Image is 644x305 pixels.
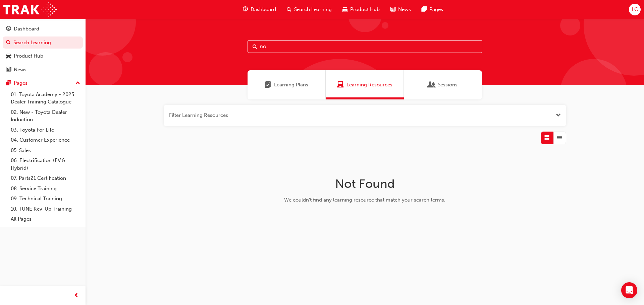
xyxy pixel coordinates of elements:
div: News [14,66,26,74]
a: guage-iconDashboard [237,3,281,16]
a: pages-iconPages [416,3,448,16]
span: Search [253,43,257,51]
a: search-iconSearch Learning [281,3,337,16]
span: Dashboard [251,6,276,13]
span: Learning Plans [274,81,308,89]
a: News [3,64,83,76]
span: Product Hub [350,6,380,13]
span: Learning Resources [337,81,344,89]
span: pages-icon [422,5,427,14]
span: news-icon [390,5,395,14]
a: 09. Technical Training [8,194,83,204]
a: 10. TUNE Rev-Up Training [8,204,83,214]
span: pages-icon [6,80,11,86]
a: Learning ResourcesLearning Resources [326,70,404,99]
a: 05. Sales [8,145,83,156]
span: Learning Resources [346,81,392,89]
a: 08. Service Training [8,183,83,194]
span: Search Learning [294,6,332,13]
a: Learning PlansLearning Plans [248,70,326,99]
input: Search... [248,40,482,53]
a: All Pages [8,214,83,224]
h1: Not Found [259,176,471,191]
button: LC [629,4,641,15]
span: news-icon [6,67,11,73]
button: Pages [3,77,83,89]
span: News [398,6,411,13]
span: car-icon [6,53,11,59]
span: Grid [544,134,549,142]
div: Product Hub [14,52,43,60]
div: Pages [14,79,28,87]
div: Dashboard [14,25,39,33]
a: 07. Parts21 Certification [8,173,83,183]
span: up-icon [75,79,80,88]
span: Sessions [428,81,435,89]
a: 02. New - Toyota Dealer Induction [8,107,83,125]
span: car-icon [342,5,347,14]
a: 03. Toyota For Life [8,125,83,135]
span: Pages [429,6,443,13]
a: 04. Customer Experience [8,135,83,145]
button: DashboardSearch LearningProduct HubNews [3,21,83,77]
a: car-iconProduct Hub [337,3,385,16]
span: prev-icon [74,292,79,300]
span: LC [632,6,638,13]
span: List [557,134,562,142]
div: Open Intercom Messenger [621,282,637,298]
span: search-icon [287,5,291,14]
a: 01. Toyota Academy - 2025 Dealer Training Catalogue [8,89,83,107]
a: Product Hub [3,50,83,62]
a: SessionsSessions [404,70,482,99]
img: Trak [3,2,57,17]
span: guage-icon [243,5,248,14]
a: Search Learning [3,36,83,49]
span: search-icon [6,40,11,46]
button: Open the filter [556,111,561,119]
a: 06. Electrification (EV & Hybrid) [8,155,83,173]
a: Dashboard [3,23,83,35]
a: news-iconNews [385,3,416,16]
span: Sessions [438,81,458,89]
div: We couldn't find any learning resource that match your search terms. [259,196,471,204]
span: guage-icon [6,26,11,32]
span: Learning Plans [265,81,271,89]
